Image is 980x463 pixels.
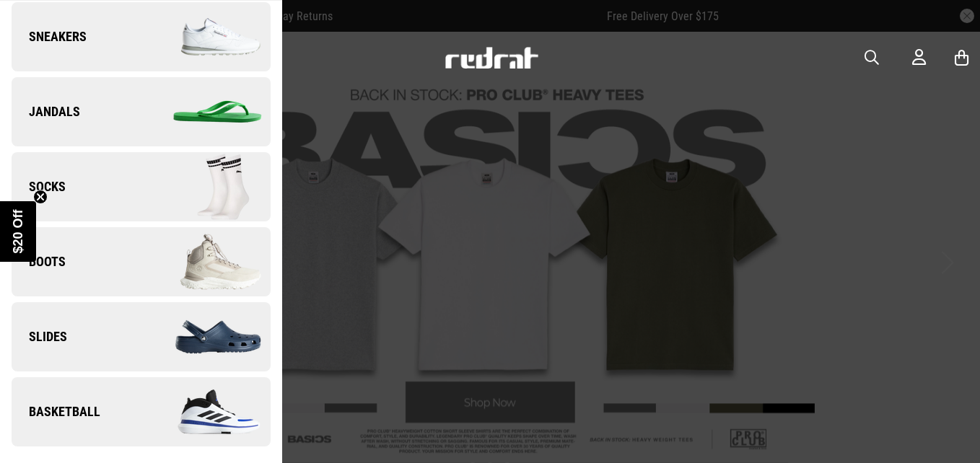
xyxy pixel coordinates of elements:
[141,376,270,448] img: Basketball
[11,209,25,253] span: $20 Off
[12,2,271,71] a: Sneakers Sneakers
[141,76,270,148] img: Jandals
[12,253,66,270] span: Boots
[12,403,100,420] span: Basketball
[141,1,270,73] img: Sneakers
[12,377,271,446] a: Basketball Basketball
[12,103,80,120] span: Jandals
[12,28,87,45] span: Sneakers
[444,47,539,69] img: Redrat logo
[12,152,271,221] a: Socks Socks
[12,77,271,146] a: Jandals Jandals
[12,302,271,371] a: Slides Slides
[12,328,67,345] span: Slides
[12,178,66,195] span: Socks
[141,151,270,223] img: Socks
[12,227,271,296] a: Boots Boots
[33,190,48,204] button: Close teaser
[141,301,270,373] img: Slides
[141,226,270,298] img: Boots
